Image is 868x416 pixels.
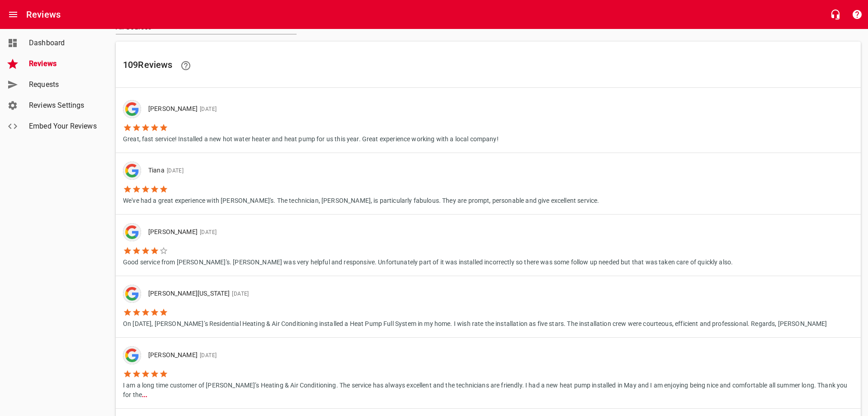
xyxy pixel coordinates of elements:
span: [DATE] [198,106,217,112]
span: [DATE] [230,291,249,297]
p: Tiana [148,166,592,176]
b: ... [142,391,147,398]
p: I am a long time customer of [PERSON_NAME]’s Heating & Air Conditioning. The service has always e... [123,378,854,400]
p: [PERSON_NAME] [148,104,491,114]
p: [PERSON_NAME] [148,227,726,237]
a: [PERSON_NAME][DATE]I am a long time customer of [PERSON_NAME]’s Heating & Air Conditioning. The s... [116,338,861,408]
p: [PERSON_NAME][US_STATE] [148,289,820,299]
a: [PERSON_NAME][US_STATE][DATE]On [DATE], [PERSON_NAME]’s Residential Heating & Air Conditioning in... [116,276,861,337]
p: Good service from [PERSON_NAME]'s. [PERSON_NAME] was very helpful and responsive. Unfortunately p... [123,255,733,267]
span: Reviews Settings [29,100,98,111]
span: [DATE] [198,229,217,235]
h6: 109 Review s [123,55,854,77]
img: google-dark.png [123,285,141,303]
span: [DATE] [165,167,184,174]
a: Tiana[DATE]We've had a great experience with [PERSON_NAME]'s. The technician, [PERSON_NAME], is p... [116,153,861,214]
div: Google [123,162,141,180]
span: [DATE] [198,352,217,359]
div: Google [123,285,141,303]
h6: Reviews [26,7,61,22]
img: google-dark.png [123,100,141,118]
div: Google [123,100,141,118]
a: [PERSON_NAME][DATE]Good service from [PERSON_NAME]'s. [PERSON_NAME] was very helpful and responsi... [116,215,861,276]
button: Open drawer [2,4,24,25]
p: On [DATE], [PERSON_NAME]’s Residential Heating & Air Conditioning installed a Heat Pump Full Syst... [123,317,827,329]
div: Google [123,346,141,364]
a: [PERSON_NAME][DATE]Great, fast service! Installed a new hot water heater and heat pump for us thi... [116,91,861,153]
span: Embed Your Reviews [29,121,98,132]
img: google-dark.png [123,162,141,180]
p: Great, fast service! Installed a new hot water heater and heat pump for us this year. Great exper... [123,132,499,144]
img: google-dark.png [123,346,141,364]
button: Live Chat [825,4,846,25]
a: Learn facts about why reviews are important [175,55,197,77]
p: [PERSON_NAME] [148,350,846,360]
button: Support Portal [846,4,868,25]
p: We've had a great experience with [PERSON_NAME]'s. The technician, [PERSON_NAME], is particularly... [123,194,599,206]
span: Requests [29,79,98,90]
span: Dashboard [29,38,98,48]
div: Google [123,223,141,241]
img: google-dark.png [123,223,141,241]
span: Reviews [29,58,98,69]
